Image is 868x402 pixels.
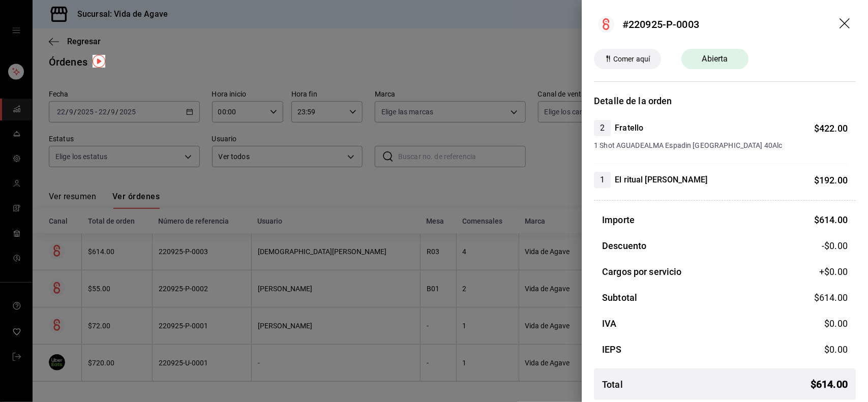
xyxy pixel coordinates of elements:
h3: Cargos por servicio [602,265,682,279]
h4: Fratello [615,122,643,134]
button: drag [840,18,852,30]
h3: Detalle de la orden [594,94,856,108]
h3: IEPS [602,343,622,356]
span: $ 614.00 [814,214,848,225]
div: #220925-P-0003 [622,17,699,32]
h3: Importe [602,213,635,227]
h3: Descuento [602,239,646,253]
span: Abierta [696,53,734,65]
span: 1 Shot AGUADEALMA Espadin [GEOGRAPHIC_DATA] 40Alc [594,140,848,151]
h3: Total [602,378,623,391]
h3: Subtotal [602,291,637,304]
span: 1 [594,174,611,186]
h4: El ritual [PERSON_NAME] [615,174,707,186]
span: $ 614.00 [811,377,848,392]
img: Tooltip marker [93,55,105,68]
span: $ 0.00 [824,344,848,355]
span: -$0.00 [822,239,848,253]
span: $ 422.00 [814,123,848,134]
span: $ 614.00 [814,292,848,303]
span: 2 [594,122,611,134]
span: $ 192.00 [814,175,848,185]
span: Comer aquí [609,54,654,65]
span: $ 0.00 [824,318,848,329]
h3: IVA [602,317,616,330]
span: +$ 0.00 [819,265,848,279]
